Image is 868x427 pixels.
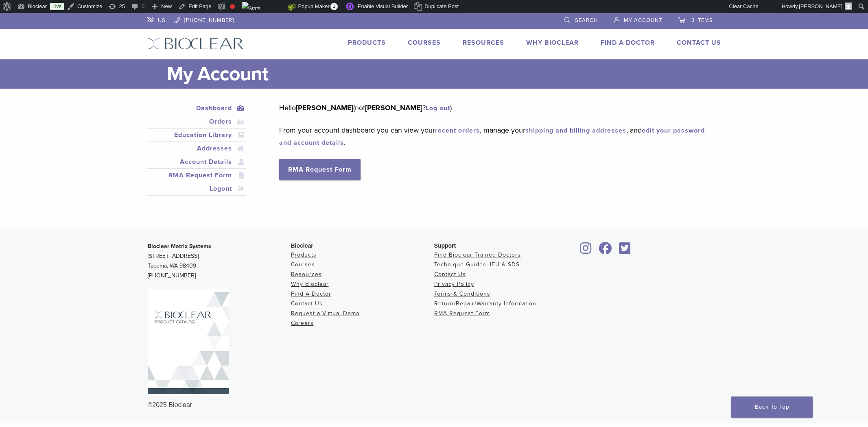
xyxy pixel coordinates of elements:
h1: My Account [167,59,721,89]
a: Technique Guides, IFU & SDS [434,261,520,268]
img: Bioclear [148,289,229,394]
a: Find A Doctor [601,39,655,47]
a: [PHONE_NUMBER] [174,13,234,25]
a: Bioclear [596,247,615,255]
a: Terms & Conditions [434,290,490,297]
a: Dashboard [149,103,245,113]
a: RMA Request Form [434,310,490,317]
img: Views over 48 hours. Click for more Jetpack Stats. [242,2,288,12]
a: Privacy Policy [434,281,474,288]
a: RMA Request Form [149,170,245,180]
a: shipping and billing addresses [525,126,626,135]
p: Hello (not ? ) [279,102,708,114]
a: Why Bioclear [291,281,329,288]
a: Search [564,13,598,25]
strong: Bioclear Matrix Systems [148,243,211,250]
a: 3 items [678,13,713,25]
a: Contact Us [677,39,721,47]
span: 1 [330,3,338,10]
a: Resources [463,39,504,47]
strong: [PERSON_NAME] [365,103,422,112]
a: RMA Request Form [279,159,361,180]
a: Addresses [149,144,245,153]
a: Contact Us [291,300,323,307]
a: Orders [149,117,245,126]
a: Why Bioclear [526,39,579,47]
strong: [PERSON_NAME] [296,103,353,112]
span: [PERSON_NAME] [799,3,842,9]
a: Resources [291,271,322,278]
a: Back To Top [731,396,813,418]
div: ©2025 Bioclear [148,400,721,410]
a: Live [50,3,64,10]
a: Products [348,39,386,47]
a: Courses [408,39,441,47]
a: Education Library [149,130,245,140]
a: Bioclear [577,247,595,255]
a: Courses [291,261,315,268]
a: Logout [149,184,245,194]
div: Focus keyphrase not set [230,4,235,9]
span: Search [575,17,598,24]
span: Support [434,242,456,249]
p: From your account dashboard you can view your , manage your , and . [279,124,708,148]
span: Bioclear [291,242,313,249]
a: Careers [291,320,314,327]
a: US [147,13,166,25]
p: [STREET_ADDRESS] Tacoma, WA 98409 [PHONE_NUMBER] [148,242,291,281]
a: Products [291,251,317,258]
span: My Account [624,17,662,24]
span: 3 items [691,17,713,24]
a: Request a Virtual Demo [291,310,360,317]
a: Log out [426,104,450,112]
a: Bioclear [617,247,634,255]
a: Find A Doctor [291,290,331,297]
a: Account Details [149,157,245,167]
a: My Account [614,13,662,25]
a: recent orders [435,126,480,135]
a: Contact Us [434,271,466,278]
a: Return/Repair/Warranty Information [434,300,536,307]
a: Find Bioclear Trained Doctors [434,251,521,258]
nav: Account pages [147,102,247,205]
img: Bioclear [147,38,244,50]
